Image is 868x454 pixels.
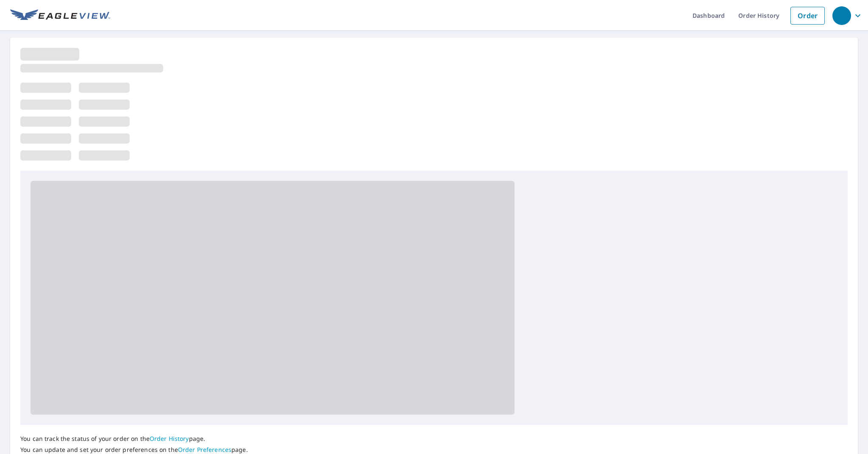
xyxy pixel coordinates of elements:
[790,7,825,25] a: Order
[20,446,248,454] p: You can update and set your order preferences on the page.
[10,9,110,22] img: EV Logo
[150,435,189,443] a: Order History
[20,435,248,443] p: You can track the status of your order on the page.
[178,446,231,454] a: Order Preferences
